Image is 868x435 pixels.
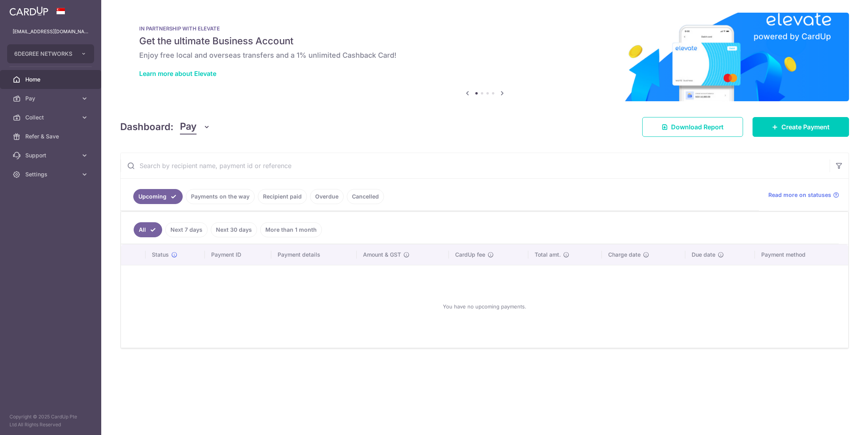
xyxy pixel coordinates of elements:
a: Next 30 days [211,222,257,237]
span: Collect [25,113,78,121]
iframe: Opens a widget where you can find more information [817,411,860,431]
a: Learn more about Elevate [139,70,216,78]
p: IN PARTNERSHIP WITH ELEVATE [139,25,830,32]
button: Pay [180,119,210,134]
th: Payment method [755,244,848,265]
a: Download Report [642,117,743,137]
a: Read more on statuses [768,191,839,199]
h4: Dashboard: [120,120,174,134]
th: Payment details [271,244,357,265]
span: CardUp fee [455,251,485,259]
span: Refer & Save [25,132,78,140]
h6: Enjoy free local and overseas transfers and a 1% unlimited Cashback Card! [139,51,830,60]
a: All [134,222,162,237]
span: Status [152,251,169,259]
a: Next 7 days [165,222,208,237]
span: Total amt. [535,251,561,259]
img: CardUp [9,6,48,16]
span: Create Payment [781,122,830,132]
img: Renovation banner [120,13,849,101]
span: Support [25,151,78,159]
a: Overdue [310,189,344,204]
input: Search by recipient name, payment id or reference [121,153,830,178]
span: Amount & GST [363,251,401,259]
span: Home [25,76,78,83]
span: Download Report [671,122,724,132]
span: Read more on statuses [768,191,831,199]
p: [EMAIL_ADDRESS][DOMAIN_NAME] [13,28,89,36]
span: Pay [180,119,197,134]
span: Due date [692,251,715,259]
a: Cancelled [347,189,384,204]
span: Settings [25,170,78,178]
a: Create Payment [753,117,849,137]
h5: Get the ultimate Business Account [139,35,830,47]
span: 6DEGREE NETWORKS [14,50,73,58]
span: Charge date [608,251,641,259]
a: More than 1 month [260,222,322,237]
a: Payments on the way [186,189,255,204]
th: Payment ID [205,244,271,265]
a: Recipient paid [258,189,307,204]
span: Pay [25,95,78,102]
div: You have no upcoming payments. [130,272,839,341]
button: 6DEGREE NETWORKS [7,44,94,63]
a: Upcoming [133,189,183,204]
